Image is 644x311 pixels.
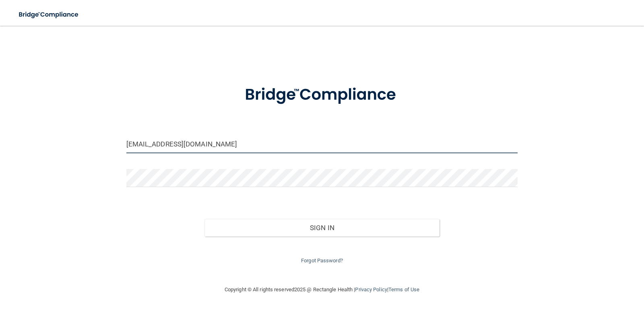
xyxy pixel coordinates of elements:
[12,6,86,23] img: bridge_compliance_login_screen.278c3ca4.svg
[228,74,416,116] img: bridge_compliance_login_screen.278c3ca4.svg
[126,135,518,153] input: Email
[504,254,634,286] iframe: Drift Widget Chat Controller
[355,286,387,292] a: Privacy Policy
[204,219,440,237] button: Sign In
[175,277,469,303] div: Copyright © All rights reserved 2025 @ Rectangle Health | |
[301,257,343,264] a: Forgot Password?
[388,286,419,292] a: Terms of Use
